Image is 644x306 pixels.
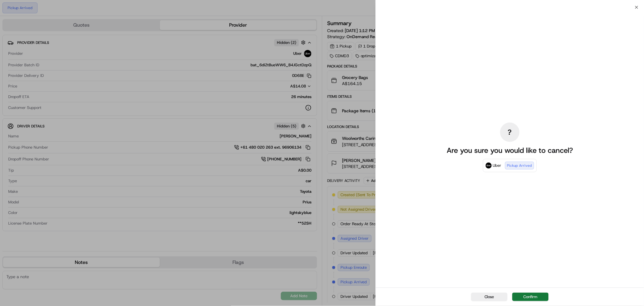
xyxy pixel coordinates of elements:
img: Uber [486,163,492,169]
div: ? [500,123,520,142]
p: Are you sure you would like to cancel? [447,146,573,155]
button: Confirm [512,293,549,301]
button: Close [471,293,508,301]
span: Uber [493,163,501,169]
